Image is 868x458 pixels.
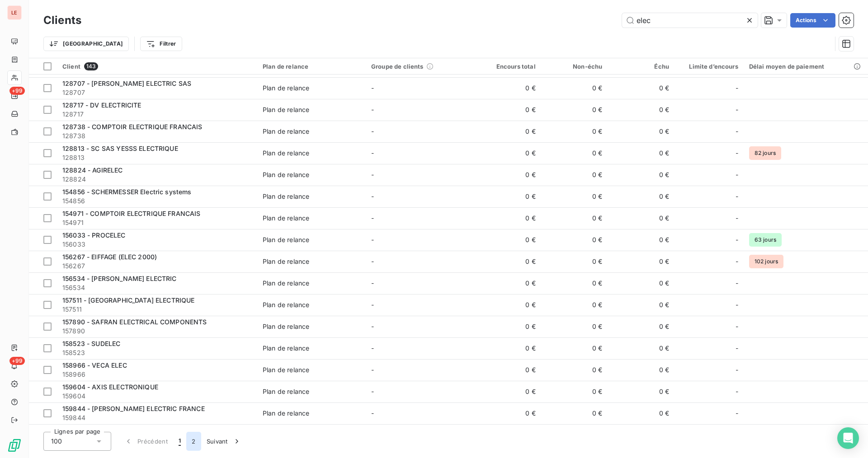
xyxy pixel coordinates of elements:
[62,123,203,131] span: 128738 - COMPTOIR ELECTRIQUE FRANCAIS
[608,77,675,99] td: 0 €
[371,388,374,395] span: -
[371,409,374,417] span: -
[263,322,309,331] div: Plan de relance
[62,218,252,227] span: 154971
[608,186,675,207] td: 0 €
[541,381,608,402] td: 0 €
[62,392,252,401] span: 159604
[736,214,738,223] span: -
[608,316,675,337] td: 0 €
[62,63,80,70] span: Client
[263,257,309,266] div: Plan de relance
[736,322,738,331] span: -
[371,236,374,243] span: -
[474,359,541,381] td: 0 €
[371,149,374,157] span: -
[736,192,738,201] span: -
[680,63,738,70] div: Limite d’encours
[62,383,158,391] span: 159604 - AXIS ELECTRONIQUE
[474,316,541,337] td: 0 €
[179,437,181,446] span: 1
[7,5,22,20] div: LE
[62,340,120,347] span: 158523 - SUDELEC
[541,316,608,337] td: 0 €
[474,77,541,99] td: 0 €
[62,188,192,196] span: 154856 - SCHERMESSER Electric systems
[736,149,738,158] span: -
[474,402,541,424] td: 0 €
[608,164,675,186] td: 0 €
[736,279,738,288] span: -
[62,240,252,249] span: 156033
[263,235,309,244] div: Plan de relance
[62,210,201,217] span: 154971 - COMPTOIR ELECTRIQUE FRANCAIS
[186,432,201,451] button: 2
[371,366,374,374] span: -
[62,361,127,369] span: 158966 - VECA ELEC
[173,432,186,451] button: 1
[62,296,195,304] span: 157511 - [GEOGRAPHIC_DATA] ELECTRIQUE
[118,432,173,451] button: Précédent
[608,272,675,294] td: 0 €
[62,131,252,140] span: 128738
[736,235,738,244] span: -
[736,365,738,374] span: -
[541,142,608,164] td: 0 €
[371,171,374,178] span: -
[62,413,252,422] span: 159844
[541,207,608,229] td: 0 €
[62,79,191,87] span: 128707 - [PERSON_NAME] ELECTRIC SAS
[62,305,252,314] span: 157511
[263,365,309,374] div: Plan de relance
[7,438,22,453] img: Logo LeanPay
[541,337,608,359] td: 0 €
[736,257,738,266] span: -
[62,196,252,206] span: 154856
[263,84,309,93] div: Plan de relance
[541,121,608,142] td: 0 €
[474,272,541,294] td: 0 €
[608,337,675,359] td: 0 €
[371,279,374,287] span: -
[608,229,675,251] td: 0 €
[474,121,541,142] td: 0 €
[9,87,25,95] span: +99
[474,142,541,164] td: 0 €
[474,251,541,272] td: 0 €
[474,381,541,402] td: 0 €
[622,13,758,28] input: Rechercher
[371,192,374,200] span: -
[62,318,207,326] span: 157890 - SAFRAN ELECTRICAL COMPONENTS
[608,381,675,402] td: 0 €
[43,12,81,28] h3: Clients
[541,186,608,207] td: 0 €
[62,348,252,357] span: 158523
[474,186,541,207] td: 0 €
[749,233,782,247] span: 63 jours
[541,294,608,316] td: 0 €
[749,146,781,160] span: 82 jours
[608,121,675,142] td: 0 €
[371,127,374,135] span: -
[736,300,738,309] span: -
[541,251,608,272] td: 0 €
[736,105,738,114] span: -
[263,192,309,201] div: Plan de relance
[608,251,675,272] td: 0 €
[62,283,252,292] span: 156534
[480,63,536,70] div: Encours total
[62,275,177,282] span: 156534 - [PERSON_NAME] ELECTRIC
[749,63,863,70] div: Délai moyen de paiement
[62,327,252,336] span: 157890
[541,229,608,251] td: 0 €
[474,99,541,121] td: 0 €
[62,231,126,239] span: 156033 - PROCELEC
[263,63,360,70] div: Plan de relance
[474,229,541,251] td: 0 €
[263,149,309,158] div: Plan de relance
[7,89,21,103] a: +99
[371,63,424,70] span: Groupe de clients
[263,170,309,179] div: Plan de relance
[263,387,309,396] div: Plan de relance
[547,63,603,70] div: Non-échu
